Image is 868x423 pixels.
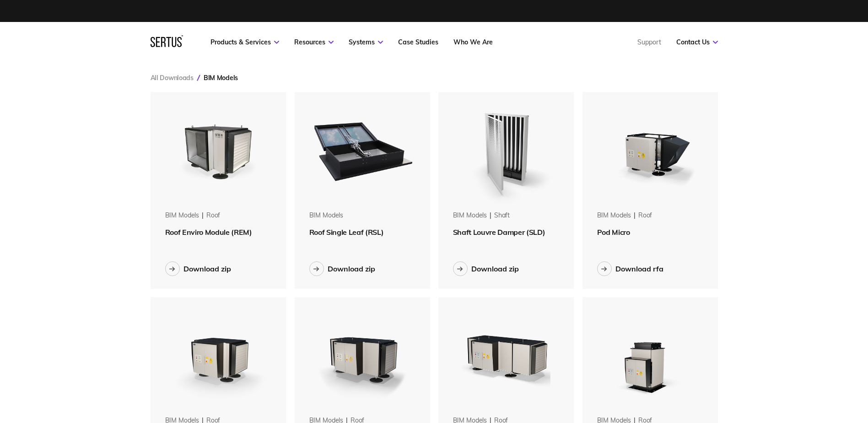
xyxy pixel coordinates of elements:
div: BIM Models [165,211,199,220]
span: Pod Micro [597,228,630,237]
span: Shaft Louvre Damper (SLD) [453,228,545,237]
div: Download zip [471,264,519,273]
a: All Downloads [151,74,194,82]
button: Download zip [453,261,519,276]
span: Roof Single Leaf (RSL) [309,228,384,237]
a: Case Studies [398,38,438,46]
a: Resources [294,38,334,46]
div: roof [206,211,220,220]
a: Contact Us [676,38,718,46]
a: Who We Are [453,38,493,46]
span: Roof Enviro Module (REM) [165,228,252,237]
div: Download zip [183,264,231,273]
div: BIM Models [597,211,631,220]
button: Download zip [309,261,375,276]
div: BIM Models [453,211,487,220]
a: Systems [349,38,383,46]
div: roof [638,211,652,220]
div: shaft [494,211,510,220]
div: BIM Models [309,211,344,220]
div: Download zip [328,264,375,273]
a: Products & Services [210,38,279,46]
a: Support [637,38,661,46]
button: Download zip [165,261,231,276]
button: Download rfa [597,261,663,276]
div: Download rfa [615,264,663,273]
